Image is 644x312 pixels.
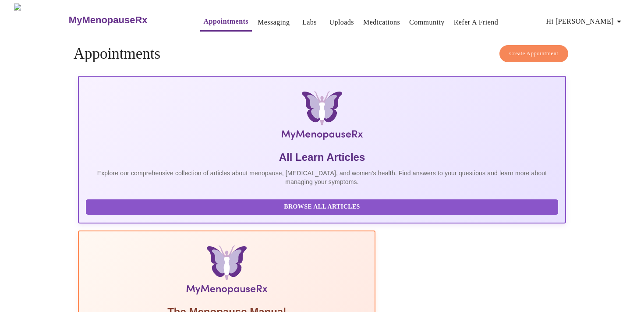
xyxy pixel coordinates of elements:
button: Medications [360,14,403,31]
h3: MyMenopauseRx [69,14,148,26]
a: Labs [302,16,317,28]
a: Browse All Articles [86,202,561,210]
p: Explore our comprehensive collection of articles about menopause, [MEDICAL_DATA], and women's hea... [86,169,559,186]
button: Hi [PERSON_NAME] [543,13,628,30]
button: Create Appointment [499,45,569,62]
span: Browse All Articles [95,202,550,213]
a: Refer a Friend [454,16,499,28]
button: Appointments [200,13,252,32]
a: Community [409,16,445,28]
button: Community [406,14,448,31]
img: Menopause Manual [131,245,323,298]
img: MyMenopauseRx Logo [159,91,485,143]
button: Browse All Articles [86,199,559,215]
span: Hi [PERSON_NAME] [546,15,624,28]
button: Uploads [326,14,357,31]
a: Messaging [258,16,290,28]
a: Appointments [204,15,248,28]
button: Labs [295,14,323,31]
span: Create Appointment [510,49,559,59]
h4: Appointments [74,45,571,63]
h5: All Learn Articles [86,150,559,164]
a: Medications [363,16,400,28]
a: Uploads [329,16,354,28]
button: Messaging [254,14,293,31]
a: MyMenopauseRx [67,5,182,35]
img: MyMenopauseRx Logo [14,4,67,36]
button: Refer a Friend [450,14,502,31]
